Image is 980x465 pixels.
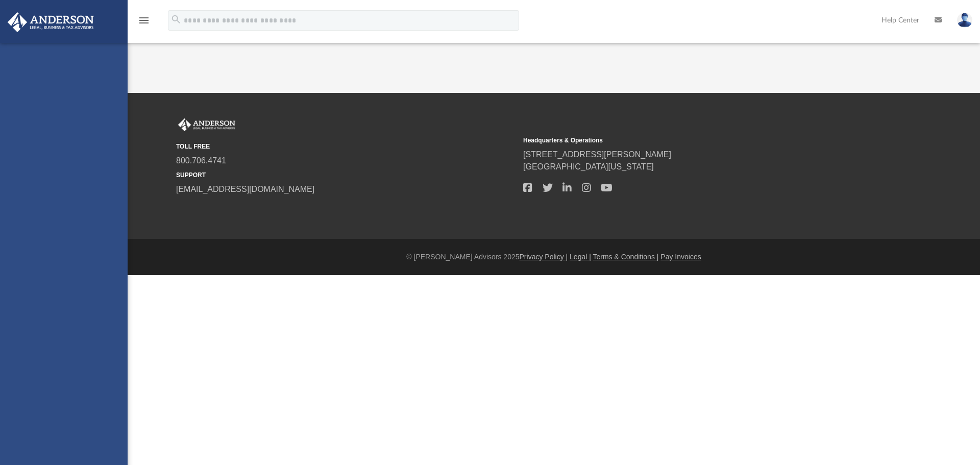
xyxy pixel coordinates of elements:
div: © [PERSON_NAME] Advisors 2025 [128,252,980,262]
small: Headquarters & Operations [523,136,863,145]
a: Terms & Conditions | [593,253,659,261]
a: Legal | [570,253,591,261]
a: [GEOGRAPHIC_DATA][US_STATE] [523,162,654,171]
a: [STREET_ADDRESS][PERSON_NAME] [523,150,671,159]
a: 800.706.4741 [176,156,226,165]
a: Pay Invoices [660,253,701,261]
small: SUPPORT [176,170,516,180]
i: menu [138,14,150,27]
a: Privacy Policy | [520,253,568,261]
a: [EMAIL_ADDRESS][DOMAIN_NAME] [176,185,314,193]
a: menu [138,19,150,27]
img: Anderson Advisors Platinum Portal [5,12,97,32]
small: TOLL FREE [176,142,516,151]
img: User Pic [957,13,972,28]
img: Anderson Advisors Platinum Portal [176,118,237,132]
i: search [170,14,182,25]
